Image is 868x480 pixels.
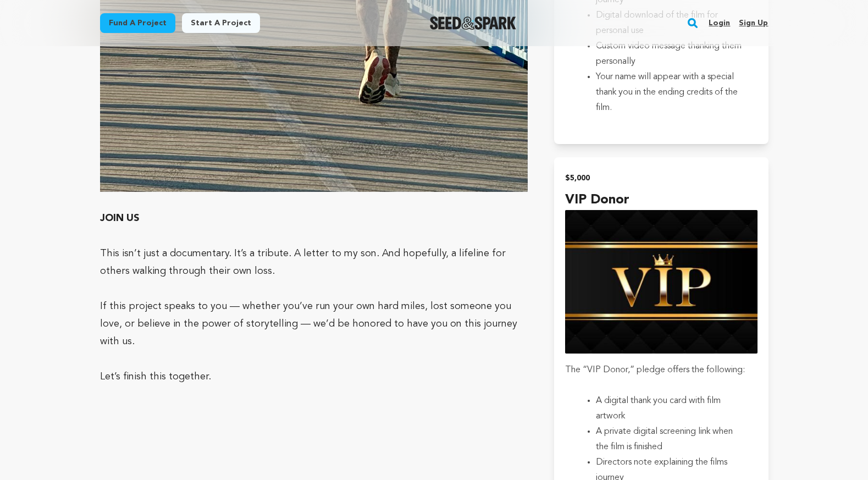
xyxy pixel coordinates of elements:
[596,424,744,455] li: A private digital screening link when the film is finished
[100,368,528,385] p: Let’s finish this together.
[596,393,744,424] li: A digital thank you card with film artwork
[100,13,175,33] a: Fund a project
[565,170,757,186] h2: $5,000
[739,14,768,32] a: Sign up
[100,297,528,350] p: If this project speaks to you — whether you’ve run your own hard miles, lost someone you love, or...
[596,38,744,69] li: Custom video message thanking them personally
[565,362,757,378] p: The “VIP Donor,” pledge offers the following:
[709,14,730,32] a: Login
[182,13,260,33] a: Start a project
[430,16,516,30] img: Seed&Spark Logo Dark Mode
[100,213,140,223] strong: JOIN US
[100,245,528,280] p: This isn’t just a documentary. It’s a tribute. A letter to my son. And hopefully, a lifeline for ...
[565,210,757,353] img: incentive
[430,16,516,30] a: Seed&Spark Homepage
[596,69,744,115] li: Your name will appear with a special thank you in the ending credits of the film.
[565,190,757,210] h4: VIP Donor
